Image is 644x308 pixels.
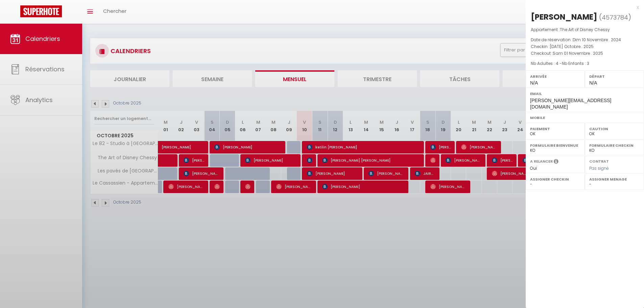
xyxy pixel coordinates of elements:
[562,61,589,66] span: Nb Enfants : 3
[530,98,611,110] span: [PERSON_NAME][EMAIL_ADDRESS][DOMAIN_NAME]
[599,13,631,22] span: ( )
[589,165,609,171] span: Pas signé
[531,11,597,22] div: [PERSON_NAME]
[589,80,597,86] span: N/A
[530,114,640,121] label: Mobile
[589,125,640,132] label: Caution
[530,176,580,183] label: Assigner Checkin
[553,50,603,56] span: Sam 01 Novembre . 2025
[602,13,628,22] span: 4573784
[589,159,609,163] label: Contrat
[531,26,639,33] p: Appartement :
[530,80,538,86] span: N/A
[531,37,639,43] p: Date de réservation :
[589,73,640,80] label: Départ
[589,142,640,149] label: Formulaire Checkin
[530,90,640,97] label: Email
[526,3,639,11] div: x
[531,50,639,57] p: Checkout :
[554,159,558,166] i: Sélectionner OUI si vous souhaiter envoyer les séquences de messages post-checkout
[560,27,610,32] span: The Art of Disney Chessy
[550,44,594,49] span: [DATE] Octobre . 2025
[530,125,580,132] label: Paiement
[530,159,553,164] label: A relancer
[530,73,580,80] label: Arrivée
[531,61,589,66] span: Nb Adultes : 4 -
[573,37,621,43] span: Dim 10 Novembre . 2024
[530,142,580,149] label: Formulaire Bienvenue
[531,43,639,50] p: Checkin :
[589,176,640,183] label: Assigner Menage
